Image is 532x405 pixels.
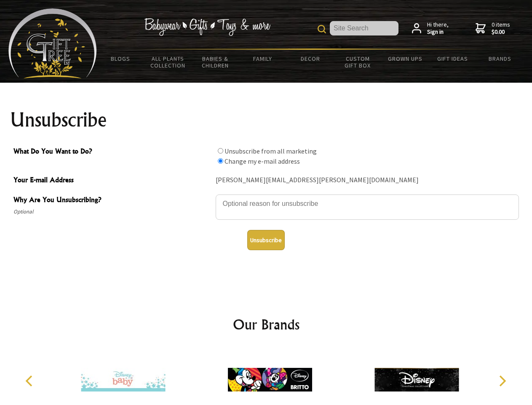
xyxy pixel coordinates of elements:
h2: Our Brands [17,314,516,335]
span: What Do You Want to Do? [13,146,211,158]
span: Why Are You Unsubscribing? [13,194,211,207]
textarea: Why Are You Unsubscribing? [216,194,519,220]
input: Site Search [330,21,398,35]
button: Unsubscribe [247,230,285,250]
button: Previous [21,372,40,390]
a: Custom Gift Box [334,50,382,74]
a: Decor [286,50,334,67]
input: What Do You Want to Do? [218,148,223,154]
img: product search [318,25,326,33]
img: Babyware - Gifts - Toys and more... [8,8,97,78]
a: Hi there,Sign in [412,21,449,36]
label: Unsubscribe from all marketing [225,147,317,155]
a: BLOGS [97,50,144,67]
strong: Sign in [427,28,449,36]
div: [PERSON_NAME][EMAIL_ADDRESS][PERSON_NAME][DOMAIN_NAME] [216,174,519,187]
strong: $0.00 [492,28,510,36]
span: Hi there, [427,21,449,36]
span: 0 items [492,21,510,36]
h1: Unsubscribe [10,110,522,130]
img: Babywear - Gifts - Toys & more [144,18,270,36]
a: Gift Ideas [429,50,476,67]
label: Change my e-mail address [225,157,300,165]
a: 0 items$0.00 [476,21,510,36]
a: All Plants Collection [144,50,192,74]
a: Babies & Children [192,50,239,74]
a: Grown Ups [381,50,429,67]
button: Next [493,372,511,390]
span: Your E-mail Address [13,175,211,187]
a: Family [239,50,287,67]
a: Brands [476,50,524,67]
input: What Do You Want to Do? [218,158,223,164]
span: Optional [13,207,211,217]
